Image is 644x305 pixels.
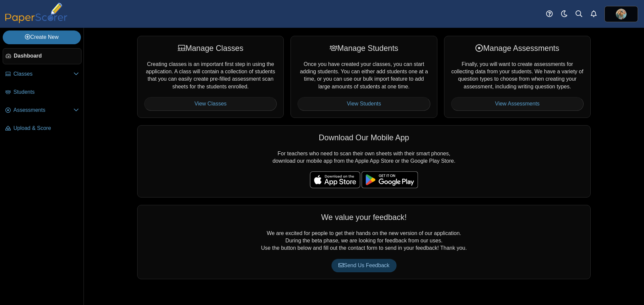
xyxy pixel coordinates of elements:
span: Timothy Kemp [616,9,627,19]
div: Manage Classes [144,43,277,54]
a: Students [3,84,82,100]
div: Manage Students [298,43,430,54]
a: Dashboard [3,48,82,64]
div: Once you have created your classes, you can start adding students. You can either add students on... [290,36,437,118]
span: Assessments [13,106,73,114]
div: We value your feedback! [144,212,584,223]
div: Manage Assessments [451,43,584,54]
a: Classes [3,66,82,82]
img: apple-store-badge.svg [310,171,360,188]
a: View Assessments [451,97,584,110]
div: Creating classes is an important first step in using the application. A class will contain a coll... [137,36,284,118]
img: google-play-badge.png [362,171,418,188]
span: Dashboard [14,52,78,60]
a: View Students [298,97,430,110]
a: ps.7R70R2c4AQM5KRlH [604,6,638,22]
div: We are excited for people to get their hands on the new version of our application. During the be... [137,205,591,279]
a: PaperScorer [3,18,70,24]
div: For teachers who need to scan their own sheets with their smart phones, download our mobile app f... [137,125,591,198]
div: Finally, you will want to create assessments for collecting data from your students. We have a va... [444,36,591,118]
a: Upload & Score [3,121,82,137]
span: Students [13,88,79,96]
img: ps.7R70R2c4AQM5KRlH [616,9,627,19]
span: Send Us Feedback [338,262,389,268]
span: Classes [13,70,73,78]
img: PaperScorer [3,3,70,23]
div: Download Our Mobile App [144,132,584,143]
a: Alerts [586,7,601,21]
a: Assessments [3,102,82,119]
a: Create New [3,30,81,44]
span: Upload & Score [13,125,79,132]
a: Send Us Feedback [331,259,396,272]
a: View Classes [144,97,277,110]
